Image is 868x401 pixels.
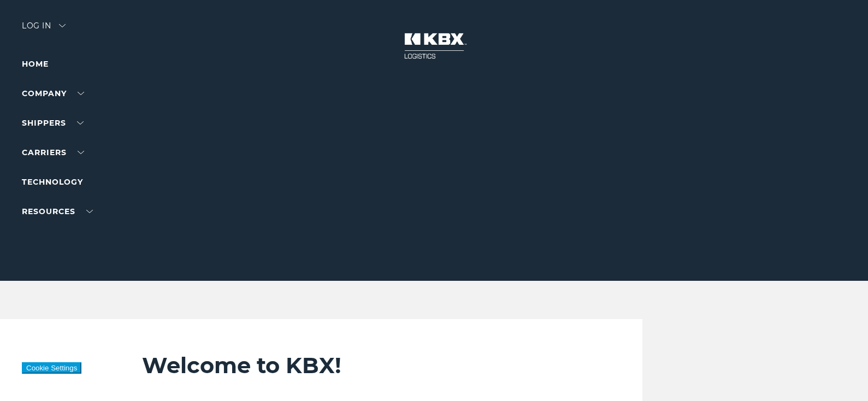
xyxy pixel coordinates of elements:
img: kbx logo [393,22,475,70]
img: arrow [59,24,66,27]
h2: Welcome to KBX! [142,352,611,379]
a: RESOURCES [22,207,93,216]
a: Home [22,59,49,69]
a: Carriers [22,148,84,157]
a: Technology [22,177,83,187]
div: Log in [22,22,66,38]
button: Cookie Settings [22,362,81,374]
a: Company [22,89,84,98]
a: SHIPPERS [22,118,84,128]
